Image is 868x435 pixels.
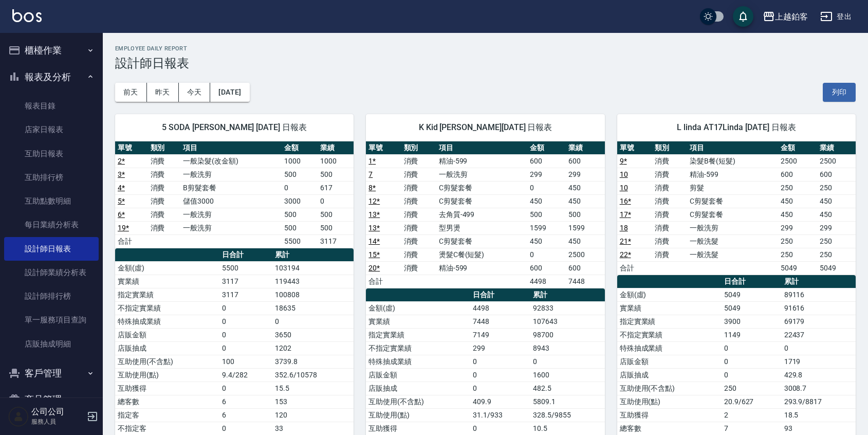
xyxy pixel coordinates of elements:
td: 0 [470,368,530,382]
button: 前天 [115,83,147,102]
td: 指定實業績 [115,288,219,301]
a: 互助點數明細 [4,189,99,213]
td: 0 [272,315,354,328]
button: 商品管理 [4,386,99,413]
a: 18 [620,224,628,232]
td: 69179 [782,315,856,328]
td: 1000 [282,154,318,168]
button: 昨天 [147,83,179,102]
td: 500 [282,221,318,234]
td: 一般洗剪 [180,168,282,181]
th: 項目 [687,141,778,155]
td: 4498 [470,301,530,315]
th: 類別 [401,141,436,155]
td: 指定實業績 [366,328,470,341]
td: 1599 [566,221,604,234]
td: 299 [470,341,530,355]
td: 總客數 [617,422,722,435]
td: 0 [470,422,530,435]
td: C剪髮套餐 [687,208,778,221]
button: 上越鉑客 [759,6,812,27]
td: 0 [219,341,272,355]
td: 22437 [782,328,856,341]
a: 報表目錄 [4,94,99,118]
td: 450 [566,234,604,248]
td: 消費 [652,181,687,194]
a: 10 [620,170,628,178]
td: 金額(虛) [366,301,470,315]
h3: 設計師日報表 [115,56,856,70]
td: 250 [778,181,817,194]
td: 119443 [272,275,354,288]
td: C剪髮套餐 [436,181,527,194]
td: 450 [817,194,856,208]
td: 特殊抽成業績 [617,341,722,355]
table: a dense table [115,141,354,248]
td: 15.5 [272,382,354,395]
th: 金額 [527,141,566,155]
td: 450 [778,208,817,221]
td: 0 [722,368,782,382]
td: 指定客 [115,408,219,422]
td: 617 [318,181,354,194]
td: 店販金額 [366,368,470,382]
td: 互助獲得 [617,408,722,422]
td: 消費 [652,234,687,248]
td: 0 [219,301,272,315]
button: 報表及分析 [4,64,99,90]
td: 店販金額 [617,355,722,368]
td: 總客數 [115,395,219,408]
td: 3117 [318,234,354,248]
td: 6 [219,408,272,422]
td: 0 [318,194,354,208]
td: 一般洗剪 [436,168,527,181]
td: 7448 [566,275,604,288]
td: 合計 [115,234,148,248]
a: 設計師日報表 [4,237,99,261]
td: 91616 [782,301,856,315]
td: 3117 [219,288,272,301]
td: 7149 [470,328,530,341]
td: 3650 [272,328,354,341]
td: 精油-599 [436,261,527,275]
td: C剪髮套餐 [436,234,527,248]
td: 2500 [817,154,856,168]
td: 消費 [401,234,436,248]
td: 0 [530,355,604,368]
td: 500 [566,208,604,221]
td: 一般洗髮 [687,234,778,248]
td: 1000 [318,154,354,168]
td: 3008.7 [782,382,856,395]
td: 消費 [401,168,436,181]
table: a dense table [366,141,604,288]
td: 93 [782,422,856,435]
td: 消費 [652,194,687,208]
td: 5500 [282,234,318,248]
td: 一般洗剪 [180,208,282,221]
td: 消費 [401,181,436,194]
a: 每日業績分析表 [4,213,99,237]
td: 0 [527,181,566,194]
td: 0 [470,355,530,368]
td: 消費 [652,168,687,181]
th: 日合計 [470,288,530,302]
td: 1149 [722,328,782,341]
td: 5809.1 [530,395,604,408]
th: 類別 [148,141,181,155]
td: 互助使用(點) [115,368,219,382]
td: 5049 [722,288,782,301]
td: 31.1/933 [470,408,530,422]
h2: Employee Daily Report [115,45,856,52]
td: 450 [527,234,566,248]
td: 特殊抽成業績 [366,355,470,368]
td: 89116 [782,288,856,301]
td: 互助使用(不含點) [115,355,219,368]
td: 精油-599 [436,154,527,168]
img: Logo [12,9,42,22]
td: 20.9/627 [722,395,782,408]
td: C剪髮套餐 [436,194,527,208]
span: 5 SODA [PERSON_NAME] [DATE] 日報表 [127,122,341,133]
td: 103194 [272,261,354,275]
td: 293.9/8817 [782,395,856,408]
td: 10.5 [530,422,604,435]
